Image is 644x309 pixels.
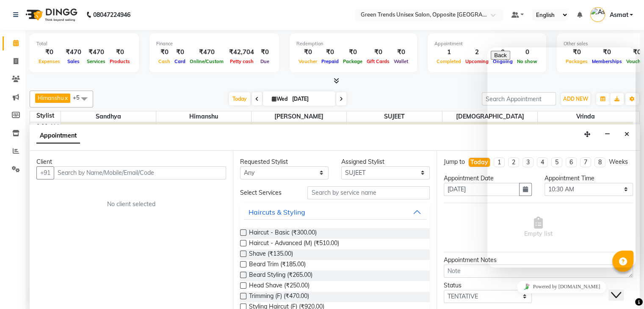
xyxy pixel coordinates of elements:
[307,186,429,199] input: Search by service name
[234,188,301,197] div: Select Services
[444,157,465,166] div: Jump to
[290,93,332,105] input: 2025-09-03
[156,111,251,122] span: Himanshu
[487,47,636,268] iframe: chat widget
[65,58,82,64] span: Sales
[156,40,272,47] div: Finance
[270,96,290,102] span: Wed
[36,58,62,64] span: Expenses
[463,47,491,57] div: 2
[243,204,426,220] button: Haircuts & Styling
[85,47,108,57] div: ₹470
[444,281,532,290] div: Status
[38,94,64,101] span: Himanshu
[93,3,130,27] b: 08047224946
[444,256,633,265] div: Appointment Notes
[35,122,61,131] div: 9:00 AM
[482,92,556,105] input: Search Appointment
[36,166,54,179] button: +91
[609,11,628,19] span: Asmat
[61,111,156,122] span: Sandhya
[249,292,309,302] span: Trimming (F) (₹470.00)
[365,58,392,64] span: Gift Cards
[341,58,365,64] span: Package
[156,58,172,64] span: Cash
[249,249,293,260] span: Shave (₹135.00)
[442,111,537,122] span: [DEMOGRAPHIC_DATA]
[240,157,329,166] div: Requested Stylist
[296,47,319,57] div: ₹0
[258,58,271,64] span: Due
[64,94,68,101] a: x
[249,239,339,249] span: Haircut - Advanced (M) (₹510.00)
[249,228,317,239] span: Haircut - Basic (₹300.00)
[73,94,86,101] span: +5
[491,47,515,57] div: 0
[463,58,491,64] span: Upcoming
[249,281,310,292] span: Head Shave (₹250.00)
[57,200,206,209] div: No client selected
[188,47,226,57] div: ₹470
[341,47,365,57] div: ₹0
[36,157,226,166] div: Client
[36,128,80,143] span: Appointment
[249,270,312,281] span: Beard Styling (₹265.00)
[36,47,62,57] div: ₹0
[22,3,80,27] img: logo
[296,40,410,47] div: Redemption
[172,47,188,57] div: ₹0
[30,111,61,120] div: Stylist
[108,58,132,64] span: Products
[590,7,605,22] img: Asmat
[252,111,346,122] span: [PERSON_NAME]
[434,47,463,57] div: 1
[229,92,250,105] span: Today
[36,40,132,47] div: Total
[444,174,532,183] div: Appointment Date
[226,47,257,57] div: ₹42,704
[62,47,85,57] div: ₹470
[608,275,636,301] iframe: chat widget
[257,47,272,57] div: ₹0
[156,47,172,57] div: ₹0
[108,47,132,57] div: ₹0
[188,58,226,64] span: Online/Custom
[487,277,636,296] iframe: chat widget
[249,207,305,217] div: Haircuts & Styling
[434,40,539,47] div: Appointment
[54,166,226,179] input: Search by Name/Mobile/Email/Code
[341,157,430,166] div: Assigned Stylist
[347,111,442,122] span: SUJEET
[434,58,463,64] span: Completed
[444,183,520,196] input: yyyy-mm-dd
[85,58,108,64] span: Services
[392,58,410,64] span: Wallet
[365,47,392,57] div: ₹0
[228,58,256,64] span: Petty cash
[249,260,306,270] span: Beard Trim (₹185.00)
[172,58,188,64] span: Card
[470,158,488,167] div: Today
[319,47,341,57] div: ₹0
[319,58,341,64] span: Prepaid
[392,47,410,57] div: ₹0
[296,58,319,64] span: Voucher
